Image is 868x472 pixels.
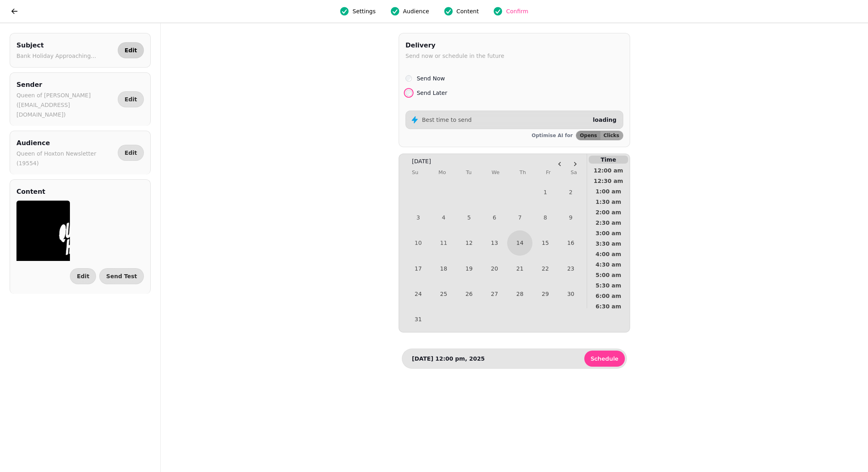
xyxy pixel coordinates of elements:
[16,90,115,119] p: Queen of [PERSON_NAME] ([EMAIL_ADDRESS][DOMAIN_NAME])
[16,51,96,61] p: Bank Holiday Approaching...
[594,230,623,236] span: 3:00 am
[587,207,630,218] button: 2:00 am
[587,186,630,197] button: 1:00 am
[431,230,456,256] button: Monday, August 11th, 2025
[587,238,630,249] button: 3:30 am
[457,281,482,306] button: Tuesday, August 26th, 2025
[77,273,89,279] span: Edit
[106,273,137,279] span: Send Test
[594,178,623,184] span: 12:30 am
[482,256,507,281] button: Wednesday, August 20th, 2025
[594,241,623,246] span: 3:30 am
[412,157,431,165] span: [DATE]
[16,149,115,168] p: Queen of Hoxton Newsletter (19554)
[412,165,418,179] th: Sunday
[568,157,582,171] button: Go to the Next Month
[507,256,532,281] button: Thursday, August 21st, 2025
[417,74,445,83] label: Send Now
[571,165,577,179] th: Saturday
[16,137,115,149] h2: Audience
[546,165,551,179] th: Friday
[520,165,526,179] th: Thursday
[558,230,583,256] button: Saturday, August 16th, 2025
[482,281,507,306] button: Wednesday, August 27th, 2025
[412,355,485,363] p: [DATE] 12:00 pm, 2025
[125,96,137,102] span: Edit
[594,251,623,257] span: 4:00 am
[532,256,558,281] button: Friday, August 22nd, 2025
[594,220,623,226] span: 2:30 am
[532,230,558,256] button: Friday, August 15th, 2025
[506,7,528,15] span: Confirm
[405,205,431,230] button: Sunday, August 3rd, 2025
[438,165,446,179] th: Monday
[594,293,623,299] span: 6:00 am
[405,307,431,332] button: Sunday, August 31st, 2025
[403,7,429,15] span: Audience
[118,145,144,161] button: Edit
[70,268,96,284] button: Edit
[587,197,630,207] button: 1:30 am
[587,291,630,301] button: 6:00 am
[125,150,137,156] span: Edit
[405,281,431,306] button: Sunday, August 24th, 2025
[587,259,630,270] button: 4:30 am
[352,7,375,15] span: Settings
[587,249,630,259] button: 4:00 am
[99,268,144,284] button: Send Test
[594,272,623,278] span: 5:00 am
[6,3,23,19] button: go back
[491,165,500,179] th: Wednesday
[532,179,558,205] button: Friday, August 1st, 2025
[507,230,532,256] button: Thursday, August 14th, 2025, selected
[431,205,456,230] button: Monday, August 4th, 2025
[405,165,583,332] table: August 2025
[594,209,623,215] span: 2:00 am
[405,256,431,281] button: Sunday, August 17th, 2025
[532,281,558,306] button: Friday, August 29th, 2025
[591,356,618,361] span: Schedule
[405,51,504,61] p: Send now or schedule in the future
[558,179,583,205] button: Saturday, August 2nd, 2025
[594,283,623,288] span: 5:30 am
[457,231,481,255] button: Today, Tuesday, August 12th, 2025
[507,205,532,230] button: Thursday, August 7th, 2025
[532,205,558,230] button: Friday, August 8th, 2025
[553,157,567,171] button: Go to the Previous Month
[507,281,532,306] button: Thursday, August 28th, 2025
[118,42,144,58] button: Edit
[558,256,583,281] button: Saturday, August 23rd, 2025
[457,205,482,230] button: Tuesday, August 5th, 2025
[594,199,623,205] span: 1:30 am
[431,256,456,281] button: Monday, August 18th, 2025
[405,230,431,256] button: Sunday, August 10th, 2025
[431,281,456,306] button: Monday, August 25th, 2025
[594,262,623,267] span: 4:30 am
[594,168,623,173] span: 12:00 am
[580,133,597,138] span: Opens
[589,156,628,164] p: Time
[587,228,630,238] button: 3:00 am
[16,186,45,197] h2: Content
[587,218,630,228] button: 2:30 am
[457,7,479,15] span: Content
[587,165,630,176] button: 12:00 am
[594,304,623,309] span: 6:30 am
[16,79,115,90] h2: Sender
[482,205,507,230] button: Wednesday, August 6th, 2025
[417,88,447,98] label: Send Later
[576,131,600,140] button: Opens
[16,40,96,51] h2: Subject
[587,280,630,291] button: 5:30 am
[422,116,472,124] p: Best time to send
[584,351,625,367] button: Schedule
[600,131,623,140] button: Clicks
[405,40,504,51] h2: Delivery
[593,117,616,123] span: loading
[118,91,144,107] button: Edit
[457,256,482,281] button: Tuesday, August 19th, 2025
[125,47,137,53] span: Edit
[558,281,583,306] button: Saturday, August 30th, 2025
[604,133,619,138] span: Clicks
[482,230,507,256] button: Wednesday, August 13th, 2025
